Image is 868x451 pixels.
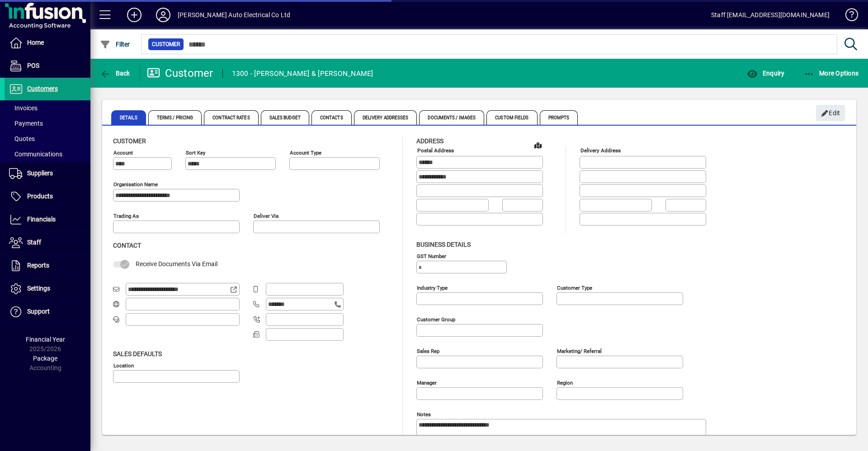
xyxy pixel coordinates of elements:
span: Home [27,39,44,46]
mat-label: Customer type [557,284,592,291]
div: [PERSON_NAME] Auto Electrical Co Ltd [178,8,290,22]
a: Communications [5,146,90,162]
mat-label: Region [557,379,573,385]
span: Receive Documents Via Email [136,260,217,268]
span: Financial Year [26,336,65,343]
app-page-header-button: Back [90,65,140,81]
div: Staff [EMAIL_ADDRESS][DOMAIN_NAME] [711,8,830,22]
mat-label: Deliver via [254,213,278,219]
a: Suppliers [5,162,90,185]
mat-label: Account [113,150,133,156]
mat-label: Marketing/ Referral [557,348,602,354]
a: Reports [5,254,90,277]
a: POS [5,55,90,77]
button: Edit [816,105,845,121]
a: Financials [5,208,90,231]
span: Details [111,110,146,125]
span: Payments [9,120,43,127]
mat-label: Sales rep [417,348,439,354]
span: Suppliers [27,169,53,177]
span: Customers [27,85,58,92]
button: More Options [802,65,861,81]
span: Enquiry [747,70,784,77]
span: Settings [27,285,50,292]
button: Add [120,7,149,23]
a: Quotes [5,131,90,146]
mat-label: Notes [417,411,431,417]
span: POS [27,62,39,69]
mat-label: Location [113,362,134,368]
mat-label: Account Type [290,150,321,156]
a: Products [5,185,90,208]
span: Terms / Pricing [148,110,202,125]
span: Documents / Images [419,110,484,125]
span: Sales Budget [261,110,309,125]
a: Settings [5,277,90,300]
span: Delivery Addresses [354,110,417,125]
mat-label: Trading as [113,213,139,219]
mat-label: Manager [417,379,437,385]
span: Contact [113,242,141,249]
span: Invoices [9,104,38,112]
span: Filter [100,41,130,48]
span: Sales defaults [113,350,162,357]
span: Prompts [540,110,578,125]
span: Package [33,355,57,362]
span: Communications [9,150,62,158]
span: Customer [152,40,180,49]
span: Products [27,193,53,200]
button: Filter [98,36,132,52]
span: Reports [27,262,49,269]
button: Back [98,65,132,81]
div: Customer [147,66,213,80]
span: Business details [416,241,471,248]
span: Quotes [9,135,35,142]
mat-label: Customer group [417,316,455,322]
span: Support [27,308,50,315]
button: Profile [149,7,178,23]
span: Contract Rates [204,110,258,125]
a: Home [5,32,90,54]
a: Knowledge Base [839,2,857,31]
span: Financials [27,216,56,223]
mat-label: Sort key [186,150,205,156]
span: Custom Fields [486,110,537,125]
a: Support [5,301,90,323]
mat-label: Organisation name [113,181,158,188]
span: Edit [821,106,840,121]
mat-label: Industry type [417,284,448,291]
a: Staff [5,231,90,254]
a: View on map [531,138,545,152]
span: Address [416,137,443,145]
span: More Options [804,70,859,77]
mat-label: GST Number [417,253,446,259]
a: Invoices [5,100,90,116]
span: Customer [113,137,146,145]
span: Back [100,70,130,77]
a: Payments [5,116,90,131]
span: Contacts [311,110,352,125]
div: 1300 - [PERSON_NAME] & [PERSON_NAME] [232,66,373,81]
button: Enquiry [745,65,787,81]
span: Staff [27,239,41,246]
